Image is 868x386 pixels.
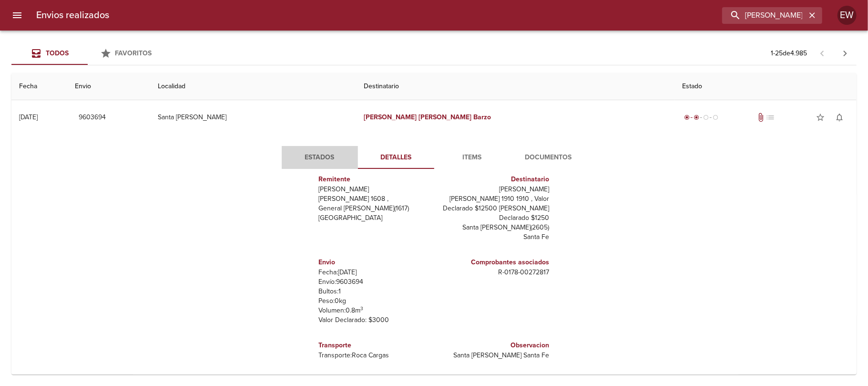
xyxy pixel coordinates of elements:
[287,152,352,164] span: Estados
[11,73,67,100] th: Fecha
[835,113,844,122] span: notifications_none
[6,4,29,27] button: menu
[694,115,699,120] span: radio_button_checked
[837,6,857,25] div: EW
[356,73,674,100] th: Destinatario
[319,287,430,296] p: Bultos: 1
[438,257,550,268] h6: Comprobantes asociados
[364,113,417,121] em: [PERSON_NAME]
[319,340,430,351] h6: Transporte
[319,296,430,306] p: Peso: 0 kg
[36,8,109,23] h6: Envios realizados
[115,49,152,57] span: Favoritos
[150,100,356,135] td: Santa [PERSON_NAME]
[811,108,830,127] button: Agregar a favoritos
[319,204,430,213] p: General [PERSON_NAME] ( 1617 )
[473,113,491,121] em: Barzo
[722,7,806,24] input: buscar
[830,108,849,127] button: Activar notificaciones
[713,115,718,120] span: radio_button_unchecked
[438,185,550,194] p: [PERSON_NAME]
[438,174,550,185] h6: Destinatario
[837,6,857,25] div: Abrir información de usuario
[75,109,110,126] button: 9603694
[79,112,106,124] span: 9603694
[419,113,471,121] em: [PERSON_NAME]
[816,113,825,122] span: star_border
[319,268,430,277] p: Fecha: [DATE]
[674,73,857,100] th: Estado
[684,115,690,120] span: radio_button_checked
[67,73,150,100] th: Envio
[319,351,430,360] p: Transporte: Roca Cargas
[150,73,356,100] th: Localidad
[438,268,550,277] p: R - 0178 - 00272817
[361,305,364,312] sup: 3
[319,174,430,185] h6: Remitente
[19,113,38,121] div: [DATE]
[438,351,550,360] p: Santa [PERSON_NAME] Santa Fe
[438,232,550,242] p: Santa Fe
[811,48,834,58] span: Pagina anterior
[46,49,69,57] span: Todos
[319,257,430,268] h6: Envio
[682,113,720,122] div: Despachado
[438,340,550,351] h6: Observacion
[11,42,164,65] div: Tabs Envios
[319,185,430,194] p: [PERSON_NAME]
[319,194,430,204] p: [PERSON_NAME] 1608 ,
[319,315,430,325] p: Valor Declarado: $ 3000
[703,115,709,120] span: radio_button_unchecked
[766,113,775,122] span: No tiene pedido asociado
[364,152,429,164] span: Detalles
[834,42,857,65] span: Pagina siguiente
[516,152,581,164] span: Documentos
[440,152,505,164] span: Items
[438,194,550,223] p: [PERSON_NAME] 1910 1910 , Valor Declarado $12500 [PERSON_NAME] Declarado $1250
[319,277,430,287] p: Envío: 9603694
[771,49,807,58] p: 1 - 25 de 4.985
[756,113,766,122] span: Tiene documentos adjuntos
[319,306,430,315] p: Volumen: 0.8 m
[282,146,587,169] div: Tabs detalle de guia
[438,223,550,232] p: Santa [PERSON_NAME] ( 2605 )
[319,213,430,223] p: [GEOGRAPHIC_DATA]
